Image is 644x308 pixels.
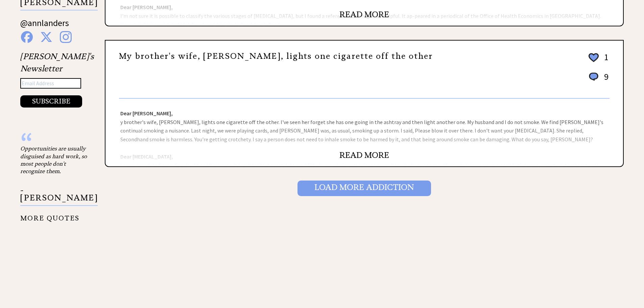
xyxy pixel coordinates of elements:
div: Opportunities are usually disguised as hard work, so most people don't recognize them. [20,145,88,175]
img: facebook%20blue.png [21,31,33,43]
input: Load More Addiction [297,181,431,196]
img: x%20blue.png [40,31,52,43]
a: MORE QUOTES [20,209,79,222]
img: message_round%201.png [588,71,600,82]
input: Email Address [20,78,81,89]
img: instagram%20blue.png [60,31,72,43]
a: My brother's wife, [PERSON_NAME], lights one cigarette off the other [119,51,433,61]
td: 1 [601,51,609,70]
strong: Dear [PERSON_NAME], [120,4,173,10]
a: READ MORE [339,9,389,20]
td: 9 [601,71,609,89]
img: heart_outline%202.png [588,52,600,64]
div: [PERSON_NAME]'s Newsletter [20,50,94,108]
a: READ MORE [339,150,389,160]
button: SUBSCRIBE [20,95,82,108]
strong: Dear [PERSON_NAME], [120,110,173,117]
div: “ [20,138,88,145]
a: @annlanders [20,17,69,35]
p: - [PERSON_NAME] [20,187,98,206]
div: y brother's wife, [PERSON_NAME], lights one cigarette off the other. I've seen her forget she has... [105,99,623,166]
